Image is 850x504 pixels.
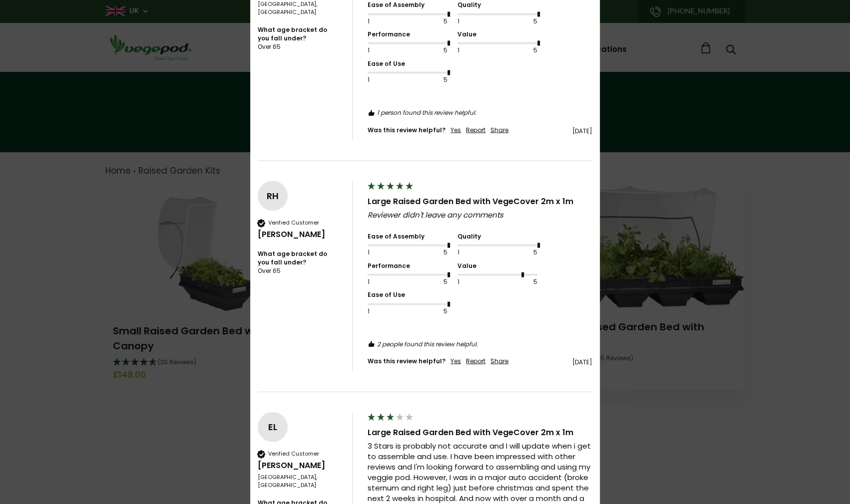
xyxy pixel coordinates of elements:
[457,232,537,241] div: Quality
[258,229,342,240] div: [PERSON_NAME]
[512,248,537,256] div: 5
[258,473,342,489] div: [GEOGRAPHIC_DATA], [GEOGRAPHIC_DATA]
[368,357,445,365] div: Was this review helpful?
[422,307,447,315] div: 5
[377,108,476,117] em: 1 person found this review helpful.
[368,30,447,38] div: Performance
[368,59,447,68] div: Ease of Use
[368,209,503,220] em: Reviewer didn't leave any comments
[268,450,319,457] div: Verified Customer
[457,277,483,286] div: 1
[368,196,592,207] div: Large Raised Garden Bed with VegeCover 2m x 1m
[368,126,445,134] div: Was this review helpful?
[368,17,393,25] div: 1
[258,460,342,471] div: [PERSON_NAME]
[513,358,592,366] div: [DATE]
[258,25,337,42] div: What age bracket do you fall under?
[466,357,485,365] div: Report
[368,248,393,256] div: 1
[422,46,447,54] div: 5
[268,219,319,226] div: Verified Customer
[368,261,447,270] div: Performance
[422,17,447,25] div: 5
[512,17,537,25] div: 5
[368,75,393,84] div: 1
[258,266,281,275] div: Over 65
[422,277,447,286] div: 5
[368,1,447,9] div: Ease of Assembly
[368,46,393,54] div: 1
[490,357,508,365] div: Share
[512,46,537,54] div: 5
[466,126,485,134] div: Report
[258,0,342,16] div: [GEOGRAPHIC_DATA], [GEOGRAPHIC_DATA]
[258,419,288,434] div: EL
[457,1,537,9] div: Quality
[367,412,414,424] div: 3 star rating
[457,30,537,38] div: Value
[377,340,478,348] em: 2 people found this review helpful.
[422,248,447,256] div: 5
[457,46,483,54] div: 1
[513,127,592,135] div: [DATE]
[450,357,461,365] div: Yes
[512,277,537,286] div: 5
[368,427,592,438] div: Large Raised Garden Bed with VegeCover 2m x 1m
[457,17,483,25] div: 1
[258,250,337,266] div: What age bracket do you fall under?
[367,181,414,193] div: 5 star rating
[457,248,483,256] div: 1
[258,42,281,51] div: Over 65
[368,232,447,241] div: Ease of Assembly
[450,126,461,134] div: Yes
[368,277,393,286] div: 1
[490,126,508,134] div: Share
[368,290,447,299] div: Ease of Use
[422,75,447,84] div: 5
[258,188,288,203] div: RH
[457,261,537,270] div: Value
[368,307,393,315] div: 1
